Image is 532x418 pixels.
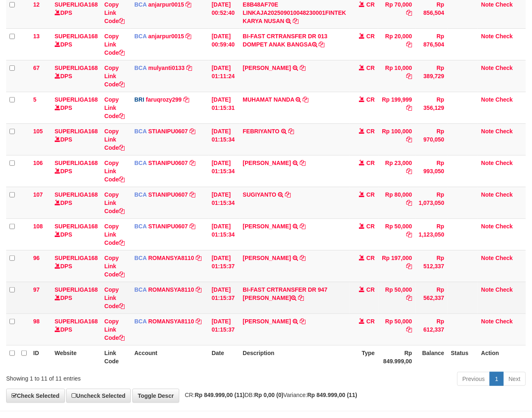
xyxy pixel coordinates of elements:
[181,392,357,398] span: CR: DB: Variance:
[196,318,201,325] a: Copy ROMANSYA8110 to clipboard
[495,286,513,293] a: Check
[481,160,494,166] a: Note
[51,60,101,92] td: DPS
[55,128,98,135] a: SUPERLIGA168
[300,318,305,325] a: Copy ISA MAHENDRA to clipboard
[481,255,494,261] a: Note
[378,282,416,313] td: Rp 50,000
[293,18,298,24] a: Copy E8B48AF70E LINKAJA202509010048230001FINTEK KARYA NUSAN to clipboard
[132,389,179,403] a: Toggle Descr
[104,96,125,119] a: Copy Link Code
[55,160,98,166] a: SUPERLIGA168
[495,191,513,198] a: Check
[55,65,98,71] a: SUPERLIGA168
[490,372,504,386] a: 1
[478,345,526,369] th: Action
[148,318,194,325] a: ROMANSYA8110
[378,155,416,187] td: Rp 23,000
[146,96,182,103] a: faruqrozy299
[481,128,494,135] a: Note
[240,28,349,60] td: BI-FAST CRTRANSFER DR 013 DOMPET ANAK BANGSA
[481,33,494,39] a: Note
[134,318,147,325] span: BCA
[190,160,195,166] a: Copy STIANIPU0607 to clipboard
[104,65,125,88] a: Copy Link Code
[366,255,375,261] span: CR
[366,96,375,103] span: CR
[208,345,240,369] th: Date
[55,191,98,198] a: SUPERLIGA168
[378,28,416,60] td: Rp 20,000
[148,160,188,166] a: STIANIPU0607
[495,33,513,39] a: Check
[481,96,494,103] a: Note
[51,28,101,60] td: DPS
[416,92,448,123] td: Rp 356,129
[208,282,240,313] td: [DATE] 01:15:37
[407,231,412,238] a: Copy Rp 50,000 to clipboard
[208,218,240,250] td: [DATE] 01:15:34
[104,318,125,341] a: Copy Link Code
[378,313,416,345] td: Rp 50,000
[366,1,375,8] span: CR
[134,33,147,39] span: BCA
[190,223,195,230] a: Copy STIANIPU0607 to clipboard
[186,1,192,8] a: Copy anjarpur0015 to clipboard
[243,65,291,71] a: [PERSON_NAME]
[33,128,43,135] span: 105
[51,218,101,250] td: DPS
[33,191,43,198] span: 107
[407,295,412,301] a: Copy Rp 50,000 to clipboard
[51,345,101,369] th: Website
[196,255,201,261] a: Copy ROMANSYA8110 to clipboard
[55,223,98,230] a: SUPERLIGA168
[6,371,215,383] div: Showing 1 to 11 of 11 entries
[104,255,125,278] a: Copy Link Code
[208,28,240,60] td: [DATE] 00:59:40
[416,28,448,60] td: Rp 876,504
[240,345,349,369] th: Description
[148,255,194,261] a: ROMANSYA8110
[481,223,494,230] a: Note
[448,345,478,369] th: Status
[104,160,125,183] a: Copy Link Code
[378,60,416,92] td: Rp 10,000
[366,223,375,230] span: CR
[195,392,245,398] strong: Rp 849.999,00 (11)
[51,92,101,123] td: DPS
[33,223,43,230] span: 108
[495,255,513,261] a: Check
[208,187,240,218] td: [DATE] 01:15:34
[33,160,43,166] span: 106
[33,96,37,103] span: 5
[378,123,416,155] td: Rp 100,000
[186,65,192,71] a: Copy mulyanti0133 to clipboard
[240,282,349,313] td: BI-FAST CRTRANSFER DR 947 [PERSON_NAME]
[33,318,40,325] span: 98
[51,187,101,218] td: DPS
[243,96,294,103] a: MUHAMAT NANDA
[33,255,40,261] span: 96
[243,223,291,230] a: [PERSON_NAME]
[300,255,305,261] a: Copy DEONY AGAPIN to clipboard
[51,155,101,187] td: DPS
[366,65,375,71] span: CR
[134,128,147,135] span: BCA
[148,191,188,198] a: STIANIPU0607
[30,345,51,369] th: ID
[134,223,147,230] span: BCA
[416,282,448,313] td: Rp 562,337
[300,65,305,71] a: Copy WAHYU HIDAYAT to clipboard
[407,263,412,269] a: Copy Rp 197,000 to clipboard
[481,65,494,71] a: Note
[366,191,375,198] span: CR
[407,136,412,143] a: Copy Rp 100,000 to clipboard
[55,318,98,325] a: SUPERLIGA168
[407,326,412,333] a: Copy Rp 50,000 to clipboard
[300,160,305,166] a: Copy DINO PAULINDRA to clipboard
[407,168,412,174] a: Copy Rp 23,000 to clipboard
[416,250,448,282] td: Rp 512,337
[366,286,375,293] span: CR
[51,282,101,313] td: DPS
[148,1,184,8] a: anjarpur0015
